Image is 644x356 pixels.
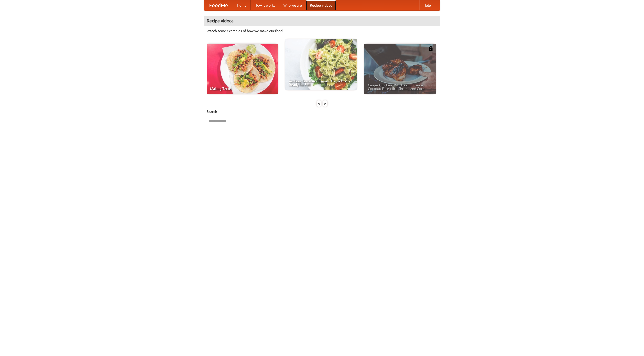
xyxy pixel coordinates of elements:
a: Making Tacos [207,44,278,94]
img: 483408.png [428,46,433,51]
a: Home [233,0,251,10]
h5: Search [207,109,437,114]
h4: Recipe videos [204,16,440,26]
span: An Easy, Summery Tomato Pasta That's Ready for Fall [289,79,353,86]
div: « [317,100,321,107]
div: » [323,100,327,107]
a: Recipe videos [306,0,336,10]
a: FoodMe [204,0,233,10]
p: Watch some examples of how we make our food! [207,28,437,33]
a: An Easy, Summery Tomato Pasta That's Ready for Fall [285,39,357,90]
a: Help [419,0,435,10]
a: How it works [251,0,279,10]
a: Who we are [279,0,306,10]
span: Making Tacos [210,87,274,90]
